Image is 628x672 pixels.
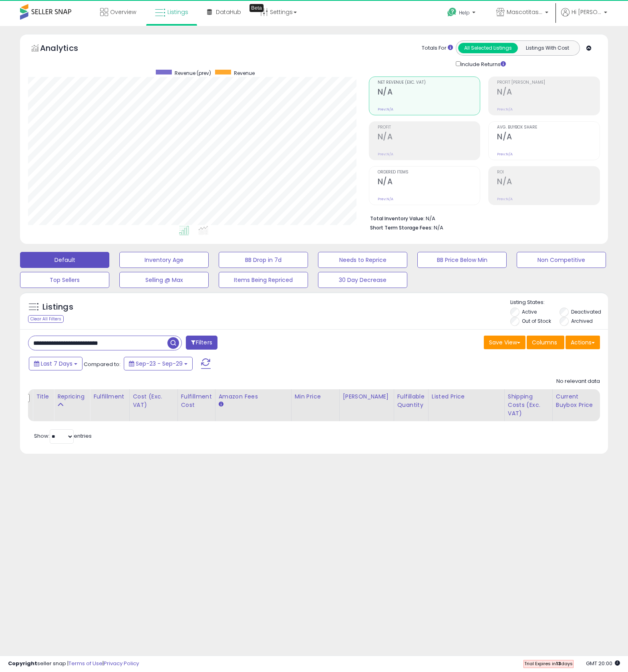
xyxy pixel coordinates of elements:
[29,357,83,370] button: Last 7 Days
[36,392,50,401] div: Title
[508,392,549,418] div: Shipping Costs (Exc. VAT)
[167,8,188,16] span: Listings
[57,392,87,401] div: Repricing
[507,8,543,16] span: Mascotitas a casa
[136,360,183,368] span: Sep-23 - Sep-29
[450,60,516,68] div: Include Returns
[422,44,453,52] div: Totals For
[459,9,470,16] span: Help
[527,336,564,349] button: Columns
[216,8,241,16] span: DataHub
[181,392,212,409] div: Fulfillment Cost
[219,401,223,408] small: Amazon Fees.
[522,318,551,324] label: Out of Stock
[343,392,390,401] div: [PERSON_NAME]
[571,318,593,324] label: Archived
[318,272,407,288] button: 30 Day Decrease
[119,252,209,268] button: Inventory Age
[458,43,518,53] button: All Selected Listings
[378,87,480,98] h2: N/A
[447,7,457,17] i: Get Help
[522,308,537,315] label: Active
[28,315,64,323] div: Clear All Filters
[497,107,513,112] small: Prev: N/A
[378,177,480,188] h2: N/A
[566,336,600,349] button: Actions
[378,125,480,130] span: Profit
[484,336,525,349] button: Save View
[370,215,425,222] b: Total Inventory Value:
[370,224,433,231] b: Short Term Storage Fees:
[434,224,443,231] span: N/A
[561,8,607,26] a: Hi [PERSON_NAME]
[497,125,600,130] span: Avg. Buybox Share
[20,272,109,288] button: Top Sellers
[175,70,211,76] span: Revenue (prev)
[133,392,174,409] div: Cost (Exc. VAT)
[378,152,393,157] small: Prev: N/A
[497,80,600,85] span: Profit [PERSON_NAME]
[497,87,600,98] h2: N/A
[84,360,121,368] span: Compared to:
[397,392,425,409] div: Fulfillable Quantity
[186,336,217,350] button: Filters
[441,1,483,26] a: Help
[41,360,72,368] span: Last 7 Days
[497,177,600,188] h2: N/A
[93,392,126,401] div: Fulfillment
[378,170,480,175] span: Ordered Items
[497,170,600,175] span: ROI
[110,8,136,16] span: Overview
[34,432,92,440] span: Show: entries
[40,42,94,56] h5: Analytics
[497,132,600,143] h2: N/A
[219,272,308,288] button: Items Being Repriced
[572,8,602,16] span: Hi [PERSON_NAME]
[378,132,480,143] h2: N/A
[20,252,109,268] button: Default
[42,302,73,313] h5: Listings
[295,392,336,401] div: Min Price
[124,357,193,370] button: Sep-23 - Sep-29
[234,70,255,76] span: Revenue
[571,308,601,315] label: Deactivated
[250,4,264,12] div: Tooltip anchor
[517,252,606,268] button: Non Competitive
[556,392,597,409] div: Current Buybox Price
[119,272,209,288] button: Selling @ Max
[378,107,393,112] small: Prev: N/A
[318,252,407,268] button: Needs to Reprice
[417,252,507,268] button: BB Price Below Min
[378,80,480,85] span: Net Revenue (Exc. VAT)
[517,43,577,53] button: Listings With Cost
[219,392,288,401] div: Amazon Fees
[370,213,594,223] li: N/A
[497,152,513,157] small: Prev: N/A
[219,252,308,268] button: BB Drop in 7d
[497,197,513,201] small: Prev: N/A
[378,197,393,201] small: Prev: N/A
[510,299,608,306] p: Listing States:
[532,338,557,346] span: Columns
[556,378,600,385] div: No relevant data
[432,392,501,401] div: Listed Price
